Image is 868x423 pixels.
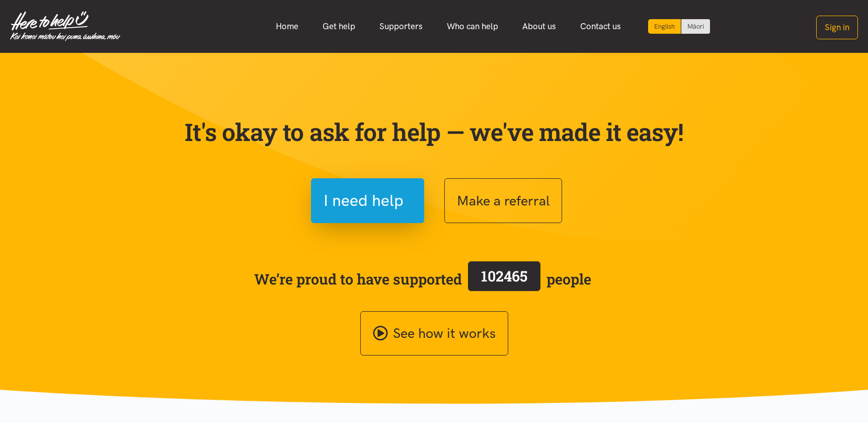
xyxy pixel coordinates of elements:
[444,178,562,223] button: Make a referral
[462,259,546,299] a: 102465
[324,188,404,214] span: I need help
[10,11,120,41] img: Home
[510,16,568,37] a: About us
[310,16,367,37] a: Get help
[816,16,858,39] button: Sign in
[568,16,633,37] a: Contact us
[435,16,510,37] a: Who can help
[648,19,711,34] div: Language toggle
[264,16,310,37] a: Home
[681,19,710,34] a: Switch to Te Reo Māori
[311,178,424,223] button: I need help
[481,266,527,286] span: 102465
[648,19,681,34] div: Current language
[183,117,686,147] p: It's okay to ask for help — we've made it easy!
[254,259,591,299] span: We’re proud to have supported people
[367,16,435,37] a: Supporters
[360,311,508,356] a: See how it works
